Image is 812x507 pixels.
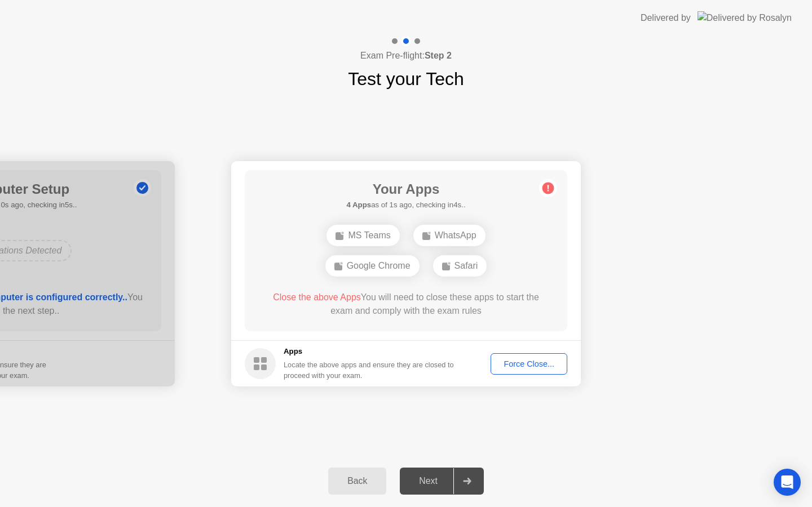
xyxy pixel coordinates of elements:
[413,225,486,246] div: WhatsApp
[348,65,464,92] h1: Test your Tech
[495,359,563,368] div: Force Close...
[326,225,399,246] div: MS Teams
[346,199,465,211] h5: as of 1s ago, checking in4s..
[425,51,452,60] b: Step 2
[491,353,567,375] button: Force Close...
[325,255,420,277] div: Google Chrome
[698,11,792,24] img: Delivered by Rosalyn
[284,359,454,381] div: Locate the above apps and ensure they are closed to proceed with your exam.
[328,468,386,495] button: Back
[641,11,691,25] div: Delivered by
[273,292,361,302] span: Close the above Apps
[403,476,453,486] div: Next
[433,255,487,277] div: Safari
[774,469,801,496] div: Open Intercom Messenger
[360,49,452,63] h4: Exam Pre-flight:
[346,201,371,209] b: 4 Apps
[284,346,454,357] h5: Apps
[261,291,551,318] div: You will need to close these apps to start the exam and comply with the exam rules
[346,179,465,199] h1: Your Apps
[332,476,383,486] div: Back
[400,468,484,495] button: Next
